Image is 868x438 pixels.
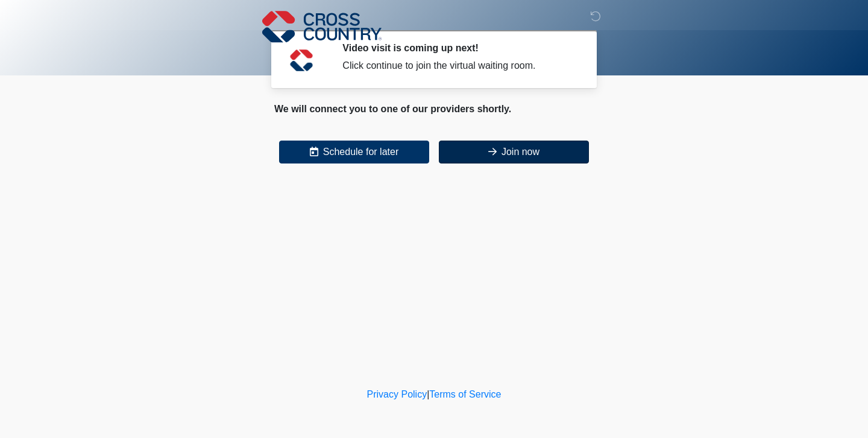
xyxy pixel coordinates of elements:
div: We will connect you to one of our providers shortly. [274,102,594,116]
a: | [427,389,429,399]
img: Cross Country Logo [262,9,382,44]
div: Click continue to join the virtual waiting room. [342,59,576,73]
a: Terms of Service [429,389,501,399]
button: Join now [439,141,589,163]
button: Schedule for later [279,141,429,163]
img: Agent Avatar [283,42,319,78]
a: Privacy Policy [367,389,427,399]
